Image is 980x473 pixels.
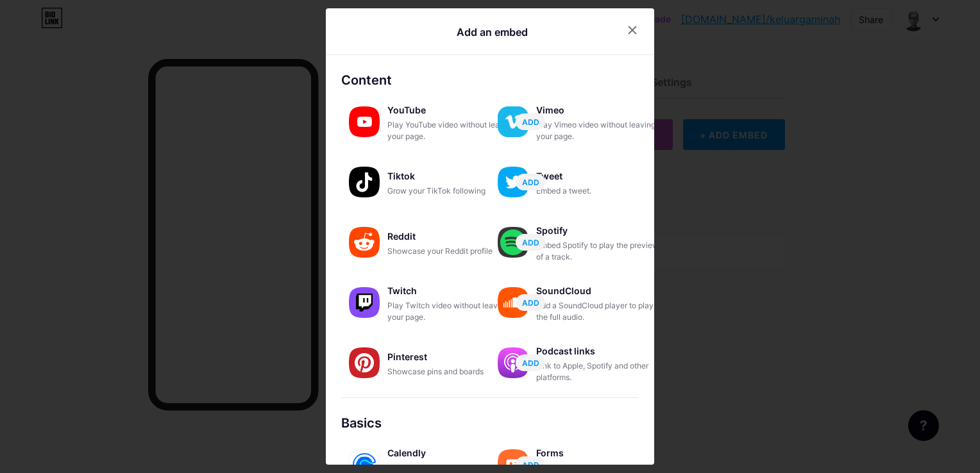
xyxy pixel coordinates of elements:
[387,101,516,119] div: YouTube
[516,456,545,473] button: ADD
[522,460,539,470] span: ADD
[387,300,516,323] div: Play Twitch video without leaving your page.
[522,117,539,128] span: ADD
[387,245,516,257] div: Showcase your Reddit profile
[522,358,539,369] span: ADD
[341,413,639,433] div: Basics
[516,234,545,251] button: ADD
[516,174,545,190] button: ADD
[536,119,664,142] div: Play Vimeo video without leaving your page.
[516,294,545,311] button: ADD
[349,167,380,197] img: tiktok
[387,119,516,142] div: Play YouTube video without leaving your page.
[498,347,528,378] img: podcastlinks
[387,185,516,197] div: Grow your TikTok following
[387,444,516,462] div: Calendly
[387,366,516,378] div: Showcase pins and boards
[536,101,664,119] div: Vimeo
[536,240,664,263] div: Embed Spotify to play the preview of a track.
[536,185,664,197] div: Embed a tweet.
[387,167,516,185] div: Tiktok
[516,113,545,130] button: ADD
[522,297,539,308] span: ADD
[498,106,528,137] img: vimeo
[387,282,516,300] div: Twitch
[498,287,528,318] img: soundcloud
[349,347,380,378] img: pinterest
[341,71,639,90] div: Content
[536,282,664,300] div: SoundCloud
[536,300,664,323] div: Add a SoundCloud player to play the full audio.
[387,228,516,245] div: Reddit
[536,360,664,383] div: Link to Apple, Spotify and other platforms.
[349,106,380,137] img: youtube
[522,177,539,188] span: ADD
[498,167,528,197] img: twitter
[349,287,380,318] img: twitch
[516,354,545,371] button: ADD
[536,167,664,185] div: Tweet
[498,227,528,258] img: spotify
[457,24,528,40] div: Add an embed
[387,348,516,366] div: Pinterest
[522,237,539,248] span: ADD
[536,222,664,240] div: Spotify
[536,342,664,360] div: Podcast links
[536,444,664,462] div: Forms
[349,227,380,258] img: reddit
